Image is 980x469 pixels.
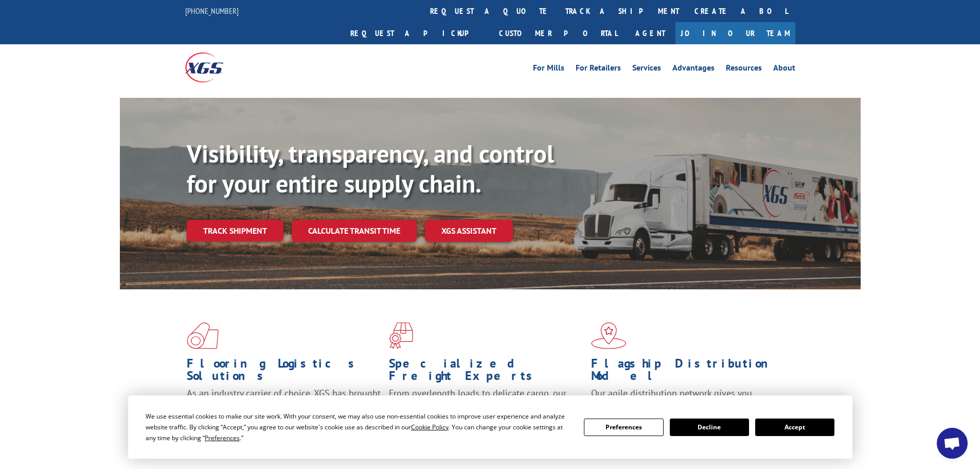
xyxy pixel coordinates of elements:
[389,357,583,387] h1: Specialized Freight Experts
[755,419,834,436] button: Accept
[128,395,852,459] div: Cookie Consent Prompt
[533,64,564,75] a: For Mills
[411,423,449,431] span: Cookie Policy
[632,64,661,75] a: Services
[389,322,413,349] img: xgs-icon-focused-on-flooring-red
[146,411,572,443] div: We use essential cookies to make our site work. With your consent, we may also use non-essential ...
[185,6,239,16] a: [PHONE_NUMBER]
[672,64,715,75] a: Advantages
[726,64,762,75] a: Resources
[773,64,795,75] a: About
[584,419,663,436] button: Preferences
[187,322,219,349] img: xgs-icon-total-supply-chain-intelligence-red
[187,137,554,199] b: Visibility, transparency, and control for your entire supply chain.
[591,322,627,349] img: xgs-icon-flagship-distribution-model-red
[292,220,417,242] a: Calculate transit time
[576,64,621,75] a: For Retailers
[205,433,240,442] span: Preferences
[591,357,786,387] h1: Flagship Distribution Model
[937,428,968,459] div: Open chat
[491,22,625,44] a: Customer Portal
[187,387,381,424] span: As an industry carrier of choice, XGS has brought innovation and dedication to flooring logistics...
[187,357,381,387] h1: Flooring Logistics Solutions
[670,419,749,436] button: Decline
[591,387,780,411] span: Our agile distribution network gives you nationwide inventory management on demand.
[675,22,795,44] a: Join Our Team
[343,22,491,44] a: Request a pickup
[187,220,283,241] a: Track shipment
[389,387,583,433] p: From overlength loads to delicate cargo, our experienced staff knows the best way to move your fr...
[425,220,513,242] a: XGS ASSISTANT
[625,22,675,44] a: Agent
